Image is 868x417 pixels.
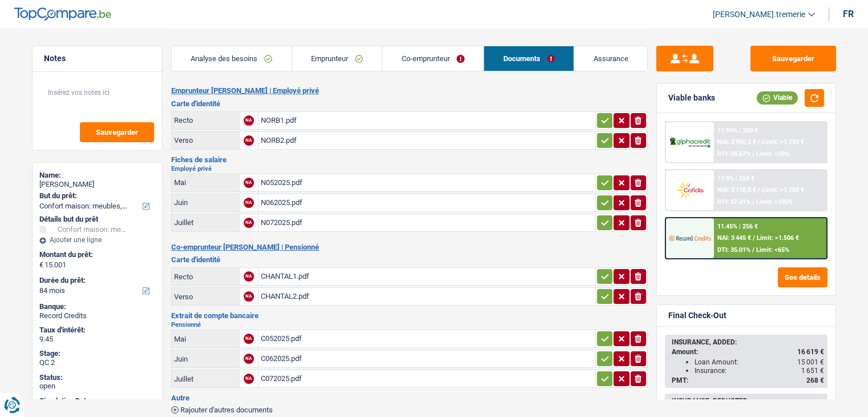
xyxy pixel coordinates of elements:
[39,358,155,367] div: QC 2
[172,46,292,71] a: Analyse des besoins
[672,338,824,346] div: INSURANCE, ADDED:
[292,46,382,71] a: Emprunteur
[672,397,824,405] div: INSURANCE, DEDUCTED:
[171,156,648,163] h3: Fiches de salaire
[39,250,153,259] label: Montant du prêt:
[752,198,754,206] span: /
[757,91,798,104] div: Viable
[174,136,237,145] div: Verso
[668,93,715,103] div: Viable banks
[171,86,648,95] h2: Emprunteur [PERSON_NAME] | Employé privé
[39,180,155,189] div: [PERSON_NAME]
[669,227,711,248] img: Record Credits
[171,312,648,319] h3: Extrait de compte bancaire
[261,268,593,285] div: CHANTAL1.pdf
[672,376,824,384] div: PMT:
[717,175,754,182] div: 11.9% | 259 €
[756,150,789,158] span: Limit: <50%
[762,186,804,194] span: Limit: >1.100 €
[756,198,793,206] span: Limit: <100%
[171,100,648,107] h3: Carte d'identité
[244,198,254,208] div: NA
[757,234,799,242] span: Limit: >1.506 €
[39,311,155,320] div: Record Credits
[484,46,574,71] a: Documents
[806,376,824,384] span: 268 €
[39,191,153,201] label: But du prêt:
[717,138,756,146] span: NAI: 2 950,2 €
[717,234,751,242] span: NAI: 3 445 €
[39,396,155,406] div: Simulation Date:
[753,234,755,242] span: /
[14,7,111,21] img: TopCompare Logo
[171,166,648,172] h2: Employé privé
[39,382,155,391] div: open
[171,322,648,328] h2: Pensionné
[244,334,254,344] div: NA
[695,367,824,375] div: Insurance:
[695,358,824,366] div: Loan Amount:
[171,256,648,263] h3: Carte d'identité
[174,375,237,383] div: Juillet
[713,10,805,19] span: [PERSON_NAME].tremerie
[80,122,154,142] button: Sauvegarder
[717,127,758,134] div: 11.99% | 260 €
[717,223,758,230] div: 11.45% | 256 €
[261,288,593,305] div: CHANTAL2.pdf
[174,198,237,207] div: Juin
[758,138,760,146] span: /
[244,291,254,302] div: NA
[261,350,593,367] div: C062025.pdf
[261,370,593,387] div: C072025.pdf
[244,135,254,146] div: NA
[843,9,854,19] div: fr
[174,292,237,301] div: Verso
[797,358,824,366] span: 15 001 €
[174,218,237,227] div: Juillet
[174,116,237,125] div: Recto
[244,354,254,364] div: NA
[261,112,593,129] div: NORB1.pdf
[39,302,155,311] div: Banque:
[39,236,155,244] div: Ajouter une ligne
[797,348,824,356] span: 16 619 €
[244,115,254,126] div: NA
[382,46,483,71] a: Co-emprunteur
[244,178,254,188] div: NA
[668,311,726,320] div: Final Check-Out
[669,179,711,201] img: Cofidis
[39,260,43,270] span: €
[758,186,760,194] span: /
[750,46,836,71] button: Sauvegarder
[669,136,711,149] img: AlphaCredit
[672,348,824,356] div: Amount:
[752,150,754,158] span: /
[244,374,254,384] div: NA
[261,214,593,231] div: N072025.pdf
[39,215,155,224] div: Détails but du prêt
[39,171,155,180] div: Name:
[801,367,824,375] span: 1 651 €
[174,178,237,187] div: Mai
[778,267,827,287] button: See details
[39,349,155,358] div: Stage:
[244,271,254,282] div: NA
[261,174,593,191] div: N052025.pdf
[244,218,254,228] div: NA
[44,54,151,63] h5: Notes
[261,132,593,149] div: NORB2.pdf
[717,246,750,254] span: DTI: 35.01%
[39,373,155,382] div: Status:
[180,406,273,414] span: Rajouter d'autres documents
[717,186,756,194] span: NAI: 3 110,8 €
[171,394,648,402] h3: Autre
[39,326,155,335] div: Taux d'intérêt:
[752,246,754,254] span: /
[261,330,593,347] div: C052025.pdf
[39,335,155,344] div: 9.45
[174,272,237,281] div: Recto
[762,138,804,146] span: Limit: >1.150 €
[704,5,815,24] a: [PERSON_NAME].tremerie
[756,246,789,254] span: Limit: <65%
[717,198,750,206] span: DTI: 37.41%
